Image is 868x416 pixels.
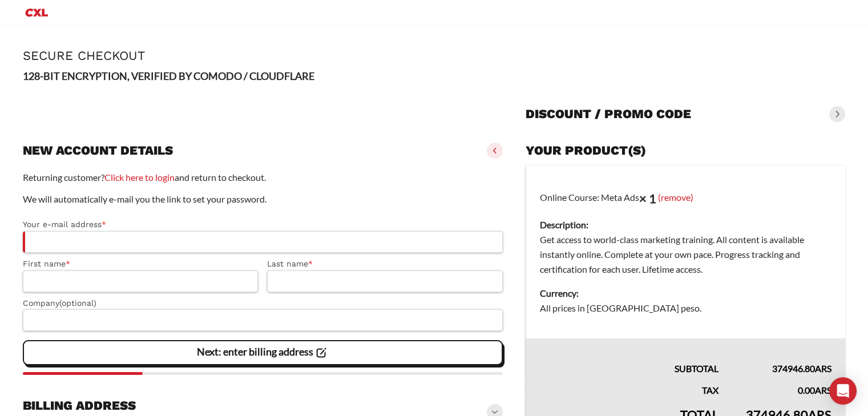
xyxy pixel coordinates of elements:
h1: Secure Checkout [23,49,845,63]
dd: All prices in [GEOGRAPHIC_DATA] peso. [540,301,831,316]
div: Open Intercom Messenger [829,377,857,405]
label: First name [23,257,258,270]
p: Returning customer? and return to checkout. [23,170,503,185]
a: (remove) [658,191,693,202]
span: ARS [815,385,831,395]
h3: Discount / promo code [526,106,691,122]
td: Online Course: Meta Ads [526,165,845,339]
a: Click here to login [104,172,175,183]
bdi: 374946.80 [772,363,831,374]
p: We will automatically e-mail you the link to set your password. [23,192,503,207]
bdi: 0.00 [798,385,831,395]
label: Company [23,297,503,310]
dt: Currency: [540,286,831,301]
th: Tax [526,376,732,398]
strong: × 1 [639,191,656,206]
label: Your e-mail address [23,218,503,231]
label: Last name [267,257,502,270]
vaadin-button: Next: enter billing address [23,340,503,365]
h3: New account details [23,143,173,159]
span: (optional) [59,298,96,308]
span: ARS [815,363,831,374]
h3: Billing address [23,398,136,414]
dt: Description: [540,217,831,232]
strong: 128-BIT ENCRYPTION, VERIFIED BY COMODO / CLOUDFLARE [23,70,314,82]
dd: Get access to world-class marketing training. All content is available instantly online. Complete... [540,232,831,277]
th: Subtotal [526,338,732,376]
